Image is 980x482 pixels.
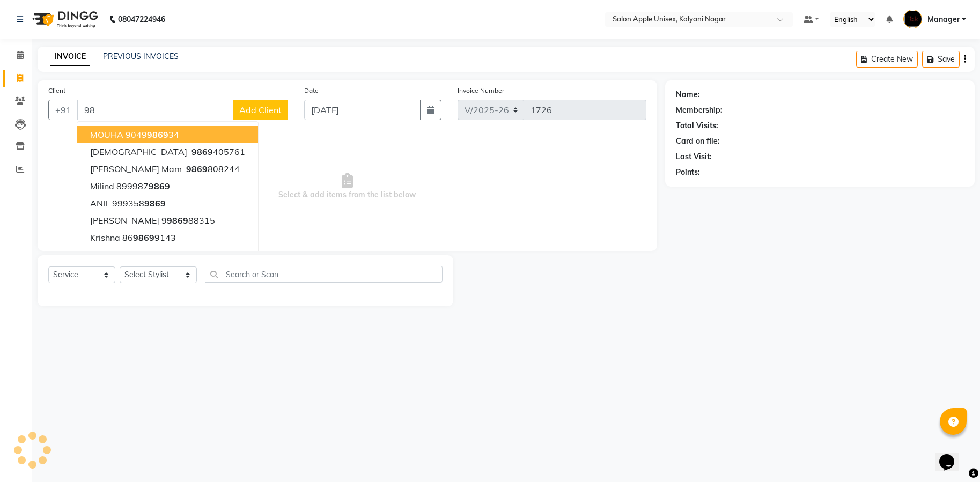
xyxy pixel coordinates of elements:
[676,151,712,162] div: Last Visit:
[304,86,319,95] label: Date
[127,249,148,260] span: 9869
[90,181,114,191] span: Milind
[927,14,960,25] span: Manager
[149,181,170,191] span: 9869
[90,215,159,226] span: [PERSON_NAME]
[48,86,65,95] label: Client
[676,167,700,178] div: Points:
[856,51,918,68] button: Create New
[239,105,282,115] span: Add Client
[167,215,188,226] span: 9869
[90,198,110,209] span: ANIL
[147,129,168,140] span: 9869
[122,232,176,243] ngb-highlight: 86 9143
[126,129,179,140] ngb-highlight: 9049 34
[233,100,288,120] button: Add Client
[161,215,215,226] ngb-highlight: 9 88315
[48,100,78,120] button: +91
[50,47,90,66] a: INVOICE
[903,10,922,28] img: Manager
[189,146,245,157] ngb-highlight: 405761
[48,133,646,240] span: Select & add items from the list below
[184,164,240,174] ngb-highlight: 808244
[676,120,718,131] div: Total Visits:
[676,136,720,147] div: Card on file:
[144,198,166,209] span: 9869
[90,164,182,174] span: [PERSON_NAME] mam
[133,232,154,243] span: 9869
[90,249,122,260] span: nirmala
[922,51,960,68] button: Save
[124,249,180,260] ngb-highlight: 354587
[90,146,187,157] span: [DEMOGRAPHIC_DATA]
[90,129,123,140] span: MOUHA
[676,89,700,100] div: Name:
[191,146,213,157] span: 9869
[27,4,101,34] img: logo
[118,4,165,34] b: 08047224946
[103,51,179,61] a: PREVIOUS INVOICES
[205,266,443,283] input: Search or Scan
[90,232,120,243] span: krishna
[186,164,208,174] span: 9869
[112,198,166,209] ngb-highlight: 999358
[676,105,723,116] div: Membership:
[116,181,170,191] ngb-highlight: 899987
[458,86,504,95] label: Invoice Number
[935,439,969,471] iframe: chat widget
[77,100,233,120] input: Search by Name/Mobile/Email/Code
